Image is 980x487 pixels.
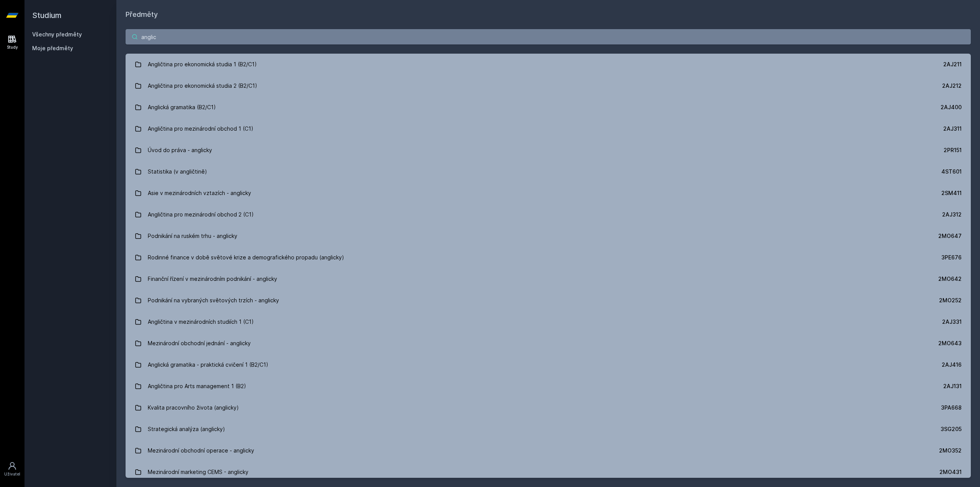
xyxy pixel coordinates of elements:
[32,31,82,38] a: Všechny předměty
[148,78,257,93] div: Angličtina pro ekonomická studia 2 (B2/C1)
[148,336,251,351] div: Mezinárodní obchodní jednání - anglicky
[126,311,971,333] a: Angličtina v mezinárodních studiích 1 (C1) 2AJ331
[148,121,253,136] div: Angličtina pro mezinárodní obchod 1 (C1)
[126,290,971,311] a: Podnikání na vybraných světových trzích - anglicky 2MO252
[4,471,20,477] div: Uživatel
[943,125,962,133] div: 2AJ311
[941,404,962,412] div: 3PA668
[148,228,237,244] div: Podnikání na ruském trhu - anglicky
[941,189,962,197] div: 2SM411
[126,97,971,118] a: Anglická gramatika (B2/C1) 2AJ400
[126,75,971,97] a: Angličtina pro ekonomická studia 2 (B2/C1) 2AJ212
[2,31,23,54] a: Study
[941,425,962,433] div: 3SG205
[148,271,277,287] div: Finanční řízení v mezinárodním podnikání - anglicky
[126,247,971,268] a: Rodinné finance v době světové krize a demografického propadu (anglicky) 3PE676
[2,457,23,481] a: Uživatel
[943,61,962,68] div: 2AJ211
[126,440,971,461] a: Mezinárodní obchodní operace - anglicky 2MO352
[126,268,971,290] a: Finanční řízení v mezinárodním podnikání - anglicky 2MO642
[939,297,962,304] div: 2MO252
[148,185,251,201] div: Asie v mezinárodních vztazích - anglicky
[942,318,962,326] div: 2AJ331
[126,161,971,182] a: Statistika (v angličtině) 4ST601
[148,57,257,72] div: Angličtina pro ekonomická studia 1 (B2/C1)
[938,275,962,283] div: 2MO642
[148,250,344,265] div: Rodinné finance v době světové krize a demografického propadu (anglicky)
[944,146,962,154] div: 2PR151
[942,82,962,90] div: 2AJ212
[938,339,962,347] div: 2MO643
[32,44,73,52] span: Moje předměty
[939,468,962,476] div: 2MO431
[941,103,962,111] div: 2AJ400
[942,361,962,369] div: 2AJ416
[148,379,246,394] div: Angličtina pro Arts management 1 (B2)
[942,211,962,218] div: 2AJ312
[126,29,971,44] input: Název nebo ident předmětu…
[126,333,971,354] a: Mezinárodní obchodní jednání - anglicky 2MO643
[126,461,971,483] a: Mezinárodní marketing CEMS - anglicky 2MO431
[126,139,971,161] a: Úvod do práva - anglicky 2PR151
[148,314,254,330] div: Angličtina v mezinárodních studiích 1 (C1)
[943,382,962,390] div: 2AJ131
[126,54,971,75] a: Angličtina pro ekonomická studia 1 (B2/C1) 2AJ211
[939,447,962,454] div: 2MO352
[126,375,971,397] a: Angličtina pro Arts management 1 (B2) 2AJ131
[148,464,248,480] div: Mezinárodní marketing CEMS - anglicky
[148,421,225,437] div: Strategická analýza (anglicky)
[126,9,971,20] h1: Předměty
[938,232,962,240] div: 2MO647
[126,118,971,139] a: Angličtina pro mezinárodní obchod 1 (C1) 2AJ311
[126,397,971,418] a: Kvalita pracovního života (anglicky) 3PA668
[148,400,239,415] div: Kvalita pracovního života (anglicky)
[126,418,971,440] a: Strategická analýza (anglicky) 3SG205
[148,357,268,372] div: Anglická gramatika - praktická cvičení 1 (B2/C1)
[148,443,254,458] div: Mezinárodní obchodní operace - anglicky
[148,207,254,222] div: Angličtina pro mezinárodní obchod 2 (C1)
[126,354,971,375] a: Anglická gramatika - praktická cvičení 1 (B2/C1) 2AJ416
[148,100,216,115] div: Anglická gramatika (B2/C1)
[941,168,962,175] div: 4ST601
[7,44,18,50] div: Study
[148,143,212,158] div: Úvod do práva - anglicky
[941,254,962,261] div: 3PE676
[126,204,971,225] a: Angličtina pro mezinárodní obchod 2 (C1) 2AJ312
[126,182,971,204] a: Asie v mezinárodních vztazích - anglicky 2SM411
[148,293,279,308] div: Podnikání na vybraných světových trzích - anglicky
[148,164,207,179] div: Statistika (v angličtině)
[126,225,971,247] a: Podnikání na ruském trhu - anglicky 2MO647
